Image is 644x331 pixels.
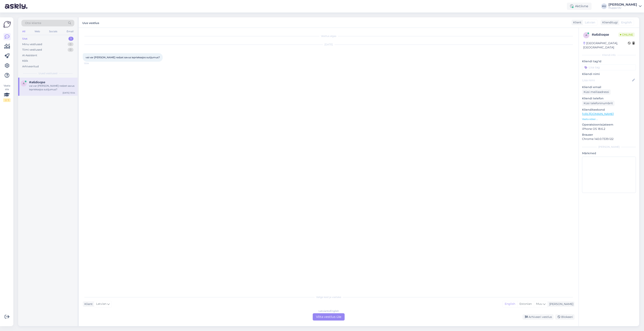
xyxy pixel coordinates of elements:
div: AI Assistent [22,53,37,57]
p: Kliendi nimi [582,72,636,76]
div: [PERSON_NAME] [548,302,573,306]
div: Klient [572,20,581,25]
span: Online [618,32,635,37]
div: 2 / 3 [3,98,10,102]
div: [PERSON_NAME] [582,145,636,149]
div: Uus [22,37,27,41]
p: Kliendi tag'id [582,59,636,63]
div: Latvian to English [319,309,339,313]
div: Socials [48,29,58,34]
span: vai var [PERSON_NAME] redzet savus ieprieksejos sutijumus? [86,56,160,59]
div: [GEOGRAPHIC_DATA], [GEOGRAPHIC_DATA] [583,41,628,50]
span: Otsi kliente [25,21,41,25]
div: vai var [PERSON_NAME] redzet savus ieprieksejos sutijumus? [29,84,75,91]
div: Kliendi info [582,53,636,57]
div: Arhiveeri vestlus [522,314,554,320]
div: English [503,301,517,307]
div: Aktiivne [567,3,592,10]
p: iPhone OS 18.6.2 [582,127,636,131]
div: Kõik [22,59,28,63]
div: Küsi meiliaadressi [582,89,611,95]
p: Klienditeekond [582,108,636,112]
span: #a6dioqse [29,80,45,84]
p: Kliendi telefon [582,96,636,101]
div: Vaata siia [3,84,10,102]
label: Uus vestlus [82,20,99,25]
div: Valige keel ja vastake [83,295,575,299]
span: Uued vestlused [39,72,57,75]
div: # a6dioqse [592,32,618,37]
div: [DATE] [83,43,575,46]
div: Klient [83,302,93,306]
p: Chrome 140.0.7339.122 [582,137,636,141]
p: Vaata edasi ... [582,117,636,121]
div: Blokeeri [555,314,575,320]
div: Web [34,29,41,34]
div: Tiimi vestlused [22,48,42,52]
div: Arhiveeritud [22,65,39,69]
div: Võta vestlus üle [313,313,345,321]
div: Klienditugi [601,20,618,25]
input: Lisa nimi [582,78,631,82]
p: Kliendi email [582,85,636,89]
span: a [23,82,25,85]
a: [PERSON_NAME]Huppa OÜ [608,3,642,9]
div: [PERSON_NAME] [608,3,637,6]
img: Askly Logo [3,21,11,28]
div: Küsi telefoninumbrit [582,101,615,106]
span: Muu [536,302,542,306]
span: Latvian [96,302,106,306]
div: Huppa OÜ [608,6,637,9]
span: Latvian [585,20,595,25]
div: Estonian [517,301,534,307]
div: Vestlus algas [83,34,575,38]
div: KU [601,3,607,9]
div: 0 [68,48,73,52]
span: 13:54 [84,62,99,65]
span: English [621,20,632,25]
div: Email [66,29,74,34]
input: Lisa tag [582,64,636,70]
a: [URL][DOMAIN_NAME] [582,112,614,116]
p: Operatsioonisüsteem [582,123,636,127]
div: [DATE] 13:54 [63,91,75,94]
div: 1 [68,37,73,41]
div: All [21,29,26,34]
span: a [585,34,587,37]
div: Minu vestlused [22,42,42,46]
div: 0 [68,42,73,46]
p: Brauser [582,133,636,137]
p: Märkmed [582,151,636,155]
